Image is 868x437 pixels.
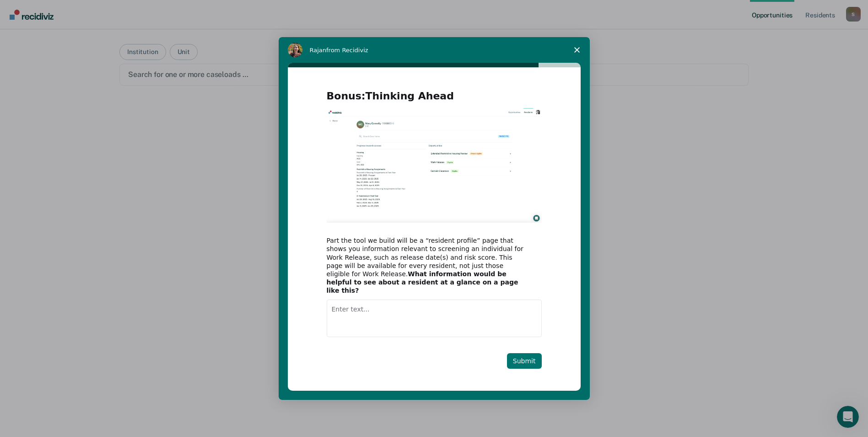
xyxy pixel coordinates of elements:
[327,270,518,294] b: What information would be helpful to see about a resident at a glance on a page like this?
[310,47,327,54] span: Rajan
[366,90,454,102] b: Thinking Ahead
[564,37,590,63] span: Close survey
[327,300,542,337] textarea: Enter text...
[326,47,368,54] span: from Recidiviz
[327,236,528,295] div: Part the tool we build will be a “resident profile” page that shows you information relevant to s...
[288,43,302,57] img: Profile image for Rajan
[327,89,542,108] h2: Bonus:
[507,353,542,369] button: Submit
